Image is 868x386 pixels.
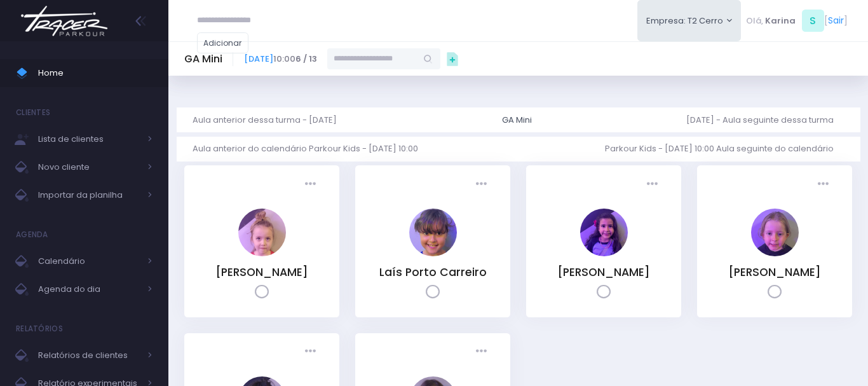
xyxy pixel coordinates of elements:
[38,281,140,298] span: Agenda do dia
[765,15,796,27] span: Karina
[746,15,763,27] span: Olá,
[184,53,222,65] h5: GA Mini
[300,174,321,195] div: Presença
[238,209,286,256] img: Helena Marins Padua
[471,174,492,195] div: Presença
[38,347,140,364] span: Relatórios de clientes
[802,10,824,32] span: S
[295,53,317,65] strong: 6 / 13
[193,137,428,162] a: Aula anterior do calendário Parkour Kids - [DATE] 10:00
[193,107,347,132] a: Aula anterior dessa turma - [DATE]
[471,341,492,362] div: Presença
[440,46,465,71] div: Ações Rápidas
[38,187,140,203] span: Importar da planilha
[557,265,650,280] a: [PERSON_NAME]
[38,253,140,270] span: Calendário
[642,174,663,195] div: Presença
[379,265,487,280] a: Laís Porto Carreiro
[16,222,48,247] h4: Agenda
[238,247,286,259] a: Helena Marins Padua
[38,65,153,81] span: Home
[580,209,628,256] img: Manuela Santos
[502,114,532,127] div: GA Mini
[751,209,799,256] img: Maria Alice Sobral
[605,137,844,162] a: Parkour Kids - [DATE] 10:00 Aula seguinte do calendário
[16,316,63,341] h4: Relatórios
[580,247,628,259] a: Manuela Santos
[741,6,852,35] div: [ ]
[409,247,457,259] a: Laís Porto Carreiro
[38,131,140,148] span: Lista de clientes
[409,209,457,256] img: Laís Porto Carreiro
[728,265,821,280] a: [PERSON_NAME]
[244,53,273,65] a: [DATE]
[300,341,321,362] div: Presença
[16,100,50,125] h4: Clientes
[197,32,249,53] a: Adicionar
[215,265,308,280] a: [PERSON_NAME]
[751,247,799,259] a: Maria Alice Sobral
[38,159,140,176] span: Novo cliente
[686,107,844,132] a: [DATE] - Aula seguinte dessa turma
[813,174,834,195] div: Presença
[828,14,844,27] a: Sair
